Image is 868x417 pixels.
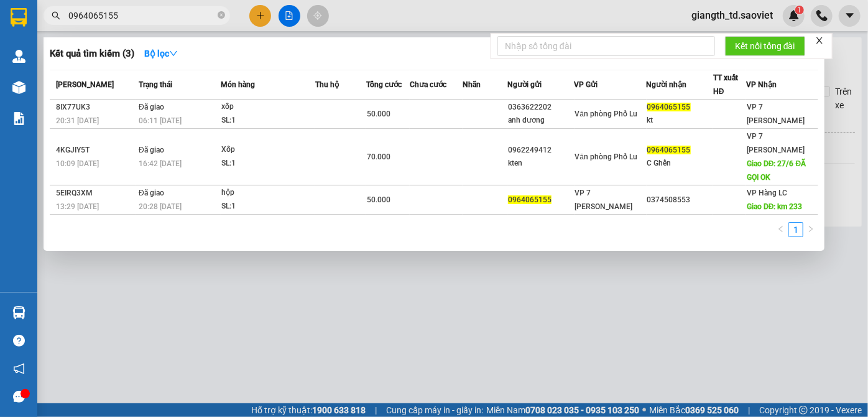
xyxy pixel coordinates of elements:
[13,335,25,347] span: question-circle
[508,195,552,204] span: 0964065155
[508,144,573,157] div: 0962249412
[773,222,788,237] button: left
[777,225,785,233] span: left
[56,202,99,211] span: 13:29 [DATE]
[56,159,99,168] span: 10:09 [DATE]
[56,187,135,200] div: 5EIRQ3XM
[139,103,164,111] span: Đã giao
[221,157,315,171] div: SL: 1
[218,11,225,19] span: close-circle
[139,146,164,154] span: Đã giao
[13,363,25,375] span: notification
[221,143,315,157] div: Xốp
[221,186,315,200] div: hộp
[575,189,633,211] span: VP 7 [PERSON_NAME]
[508,157,573,170] div: kten
[221,200,315,213] div: SL: 1
[815,36,824,45] span: close
[789,223,803,237] a: 1
[575,152,638,161] span: Văn phòng Phố Lu
[169,49,178,58] span: down
[803,222,818,237] button: right
[410,80,446,89] span: Chưa cước
[56,144,135,157] div: 4KGJIY5T
[366,80,402,89] span: Tổng cước
[144,49,178,59] strong: Bộ lọc
[56,80,114,89] span: [PERSON_NAME]
[12,306,25,319] img: warehouse-icon
[497,36,715,56] input: Nhập số tổng đài
[218,10,225,22] span: close-circle
[139,202,182,211] span: 20:28 [DATE]
[134,44,188,63] button: Bộ lọcdown
[647,103,691,111] span: 0964065155
[647,157,713,170] div: C Ghến
[647,80,687,89] span: Người nhận
[746,80,777,89] span: VP Nhận
[773,222,788,237] li: Previous Page
[12,81,25,94] img: warehouse-icon
[507,80,542,89] span: Người gửi
[803,222,818,237] li: Next Page
[367,152,390,161] span: 70.000
[56,101,135,114] div: 8IX77UK3
[713,73,738,96] span: TT xuất HĐ
[56,116,99,125] span: 20:31 [DATE]
[788,222,803,237] li: 1
[463,80,481,89] span: Nhãn
[11,8,27,27] img: logo-vxr
[747,132,805,154] span: VP 7 [PERSON_NAME]
[139,159,182,168] span: 16:42 [DATE]
[221,80,255,89] span: Món hàng
[139,80,172,89] span: Trạng thái
[367,195,390,204] span: 50.000
[747,159,806,182] span: Giao DĐ: 27/6 ĐÃ GỌI OK
[747,103,805,125] span: VP 7 [PERSON_NAME]
[747,189,787,197] span: VP Hàng LC
[52,11,60,20] span: search
[807,225,815,233] span: right
[647,146,691,154] span: 0964065155
[575,80,598,89] span: VP Gửi
[367,110,390,118] span: 50.000
[508,114,573,127] div: anh dương
[315,80,339,89] span: Thu hộ
[735,39,795,53] span: Kết nối tổng đài
[12,50,25,63] img: warehouse-icon
[50,47,134,60] h3: Kết quả tìm kiếm ( 3 )
[508,101,573,114] div: 0363622202
[647,114,713,127] div: kt
[13,391,25,403] span: message
[575,110,638,118] span: Văn phòng Phố Lu
[221,100,315,114] div: xốp
[68,9,215,22] input: Tìm tên, số ĐT hoặc mã đơn
[725,36,805,56] button: Kết nối tổng đài
[747,202,803,211] span: Giao DĐ: km 233
[12,112,25,125] img: solution-icon
[139,189,164,197] span: Đã giao
[139,116,182,125] span: 06:11 [DATE]
[221,114,315,128] div: SL: 1
[647,194,713,207] div: 0374508553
